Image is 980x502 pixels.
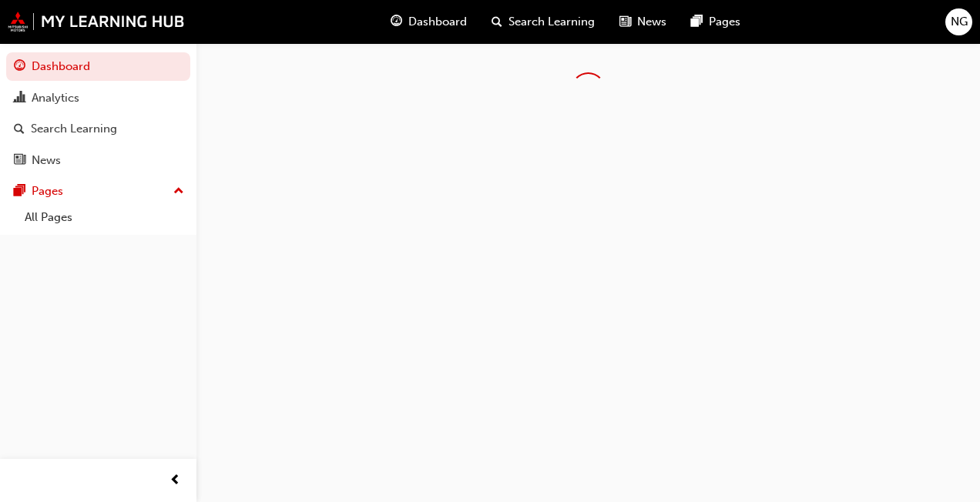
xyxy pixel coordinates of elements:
span: pages-icon [14,185,25,199]
span: Dashboard [408,13,467,31]
div: News [32,152,61,169]
span: Search Learning [508,13,595,31]
button: Pages [6,177,190,206]
span: chart-icon [14,92,25,105]
span: prev-icon [169,471,181,490]
span: pages-icon [691,12,703,32]
a: Search Learning [6,115,190,143]
a: news-iconNews [607,6,679,38]
a: News [6,146,190,175]
button: DashboardAnalyticsSearch LearningNews [6,49,190,177]
a: pages-iconPages [679,6,753,38]
a: All Pages [18,206,190,229]
span: search-icon [14,122,25,136]
span: news-icon [619,12,631,32]
a: Dashboard [6,52,190,81]
span: Pages [709,13,740,31]
span: news-icon [14,154,25,168]
a: Analytics [6,84,190,112]
span: News [637,13,666,31]
span: search-icon [492,12,502,32]
span: guage-icon [14,60,25,74]
div: Analytics [32,89,79,107]
span: guage-icon [391,12,402,32]
img: mmal [8,12,185,32]
a: search-iconSearch Learning [479,6,607,38]
button: NG [945,8,972,35]
div: Pages [32,182,63,200]
span: up-icon [173,182,184,202]
a: guage-iconDashboard [378,6,479,38]
div: Search Learning [31,120,117,138]
span: NG [951,13,968,31]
